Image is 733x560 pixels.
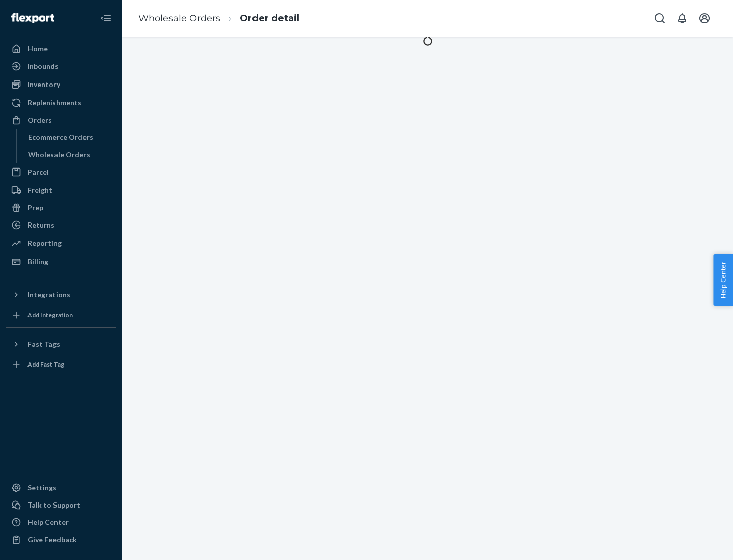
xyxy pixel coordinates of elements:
[27,257,48,267] div: Billing
[27,61,59,71] div: Inbounds
[27,290,70,300] div: Integrations
[96,8,116,29] button: Close Navigation
[6,95,116,111] a: Replenishments
[6,41,116,57] a: Home
[6,480,116,496] a: Settings
[11,13,54,23] img: Flexport logo
[27,98,81,108] div: Replenishments
[672,8,692,29] button: Open notifications
[27,483,57,493] div: Settings
[23,129,117,146] a: Ecommerce Orders
[27,311,73,319] div: Add Integration
[27,238,62,248] div: Reporting
[6,307,116,323] a: Add Integration
[6,164,116,180] a: Parcel
[23,147,117,163] a: Wholesale Orders
[27,339,60,349] div: Fast Tags
[6,356,116,373] a: Add Fast Tag
[6,514,116,530] a: Help Center
[6,200,116,216] a: Prep
[27,115,52,125] div: Orders
[6,336,116,352] button: Fast Tags
[6,497,116,513] button: Talk to Support
[6,217,116,233] a: Returns
[27,167,49,177] div: Parcel
[6,235,116,251] a: Reporting
[6,287,116,303] button: Integrations
[27,79,60,90] div: Inventory
[130,4,307,34] ol: breadcrumbs
[6,531,116,548] button: Give Feedback
[27,44,48,54] div: Home
[713,254,733,306] button: Help Center
[27,203,43,213] div: Prep
[6,182,116,199] a: Freight
[694,8,715,29] button: Open account menu
[27,535,77,545] div: Give Feedback
[28,150,90,160] div: Wholesale Orders
[138,13,220,24] a: Wholesale Orders
[6,254,116,270] a: Billing
[27,517,69,527] div: Help Center
[27,220,54,230] div: Returns
[6,58,116,74] a: Inbounds
[27,500,80,510] div: Talk to Support
[28,132,93,143] div: Ecommerce Orders
[6,76,116,93] a: Inventory
[6,112,116,128] a: Orders
[240,13,299,24] a: Order detail
[650,8,670,29] button: Open Search Box
[27,185,52,195] div: Freight
[27,360,64,369] div: Add Fast Tag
